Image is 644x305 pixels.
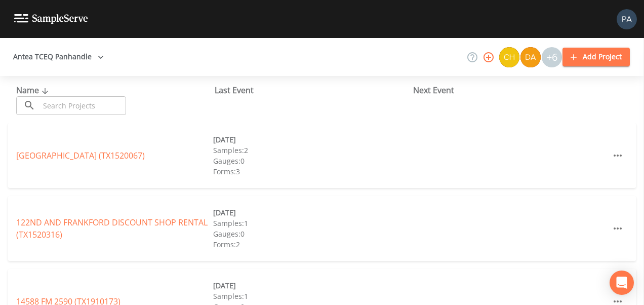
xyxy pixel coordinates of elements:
div: Next Event [413,84,612,96]
div: Last Event [215,84,413,96]
div: Forms: 2 [213,239,410,250]
div: Open Intercom Messenger [610,271,634,295]
div: Gauges: 0 [213,228,410,239]
span: Name [16,85,51,96]
div: [DATE] [213,134,410,145]
img: logo [14,14,88,24]
div: Samples: 1 [213,218,410,228]
div: +6 [542,47,562,67]
div: [DATE] [213,207,410,218]
div: Samples: 1 [213,291,410,301]
div: Gauges: 0 [213,156,410,166]
button: Antea TCEQ Panhandle [9,48,108,66]
img: b17d2fe1905336b00f7c80abca93f3e1 [617,9,637,29]
div: Forms: 3 [213,166,410,177]
img: a84961a0472e9debc750dd08a004988d [520,47,541,67]
input: Search Projects [39,96,126,115]
div: Charles Medina [499,47,520,67]
div: [DATE] [213,280,410,291]
a: [GEOGRAPHIC_DATA] (TX1520067) [16,150,145,161]
img: c74b8b8b1c7a9d34f67c5e0ca157ed15 [499,47,519,67]
button: Add Project [562,48,630,66]
a: 122ND AND FRANKFORD DISCOUNT SHOP RENTAL (TX1520316) [16,217,208,240]
div: Samples: 2 [213,145,410,156]
div: David Weber [520,47,541,67]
